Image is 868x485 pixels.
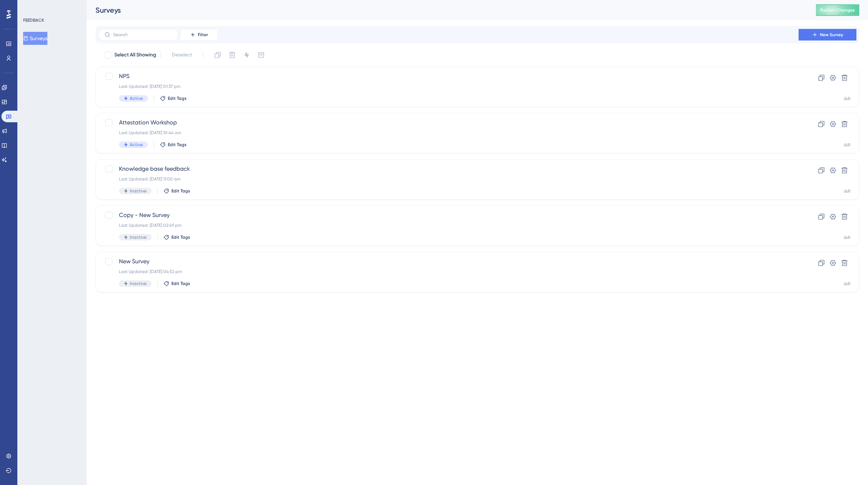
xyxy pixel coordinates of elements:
[119,211,778,220] span: Copy - New Survey
[165,48,199,61] button: Deselect
[130,142,143,148] span: Active
[119,222,778,228] div: Last Updated: [DATE] 02:49 pm
[114,51,156,59] span: Select All Showing
[119,84,778,89] div: Last Updated: [DATE] 01:37 pm
[844,188,850,194] div: IAR
[119,257,778,266] span: New Survey
[113,32,172,37] input: Search
[168,95,187,101] span: Edit Tags
[163,281,190,286] button: Edit Tags
[844,96,850,102] div: IAR
[171,188,190,194] span: Edit Tags
[181,29,217,41] button: Filter
[160,142,187,148] button: Edit Tags
[119,118,778,127] span: Attestation Workshop
[844,142,850,148] div: IAR
[130,234,146,240] span: Inactive
[820,7,855,13] span: Publish Changes
[130,281,146,286] span: Inactive
[130,188,146,194] span: Inactive
[198,32,208,38] span: Filter
[816,4,859,16] button: Publish Changes
[119,176,778,182] div: Last Updated: [DATE] 11:00 am
[799,29,856,41] button: New Survey
[119,165,778,173] span: Knowledge base feedback
[171,281,190,286] span: Edit Tags
[844,235,850,241] div: IAR
[95,5,798,15] div: Surveys
[160,95,187,101] button: Edit Tags
[844,281,850,287] div: IAR
[171,234,190,240] span: Edit Tags
[172,51,192,59] span: Deselect
[23,32,47,45] button: Surveys
[130,95,143,101] span: Active
[23,17,44,23] div: FEEDBACK
[163,188,190,194] button: Edit Tags
[163,234,190,240] button: Edit Tags
[119,269,778,275] div: Last Updated: [DATE] 04:52 pm
[820,32,843,38] span: New Survey
[119,130,778,136] div: Last Updated: [DATE] 10:44 am
[168,142,187,148] span: Edit Tags
[119,72,778,81] span: NPS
